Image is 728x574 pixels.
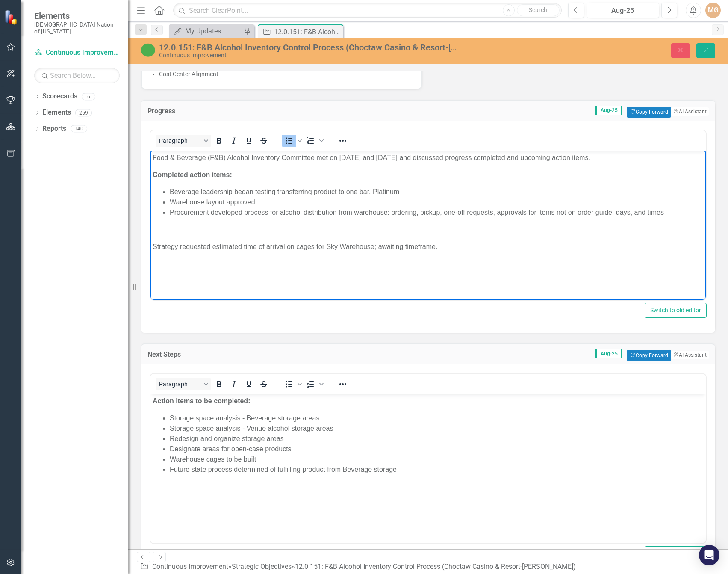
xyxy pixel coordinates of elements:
[595,106,622,115] span: Aug-25
[42,92,77,101] a: Scorecards
[34,48,120,58] a: Continuous Improvement
[75,109,92,116] div: 259
[529,6,547,13] span: Search
[627,107,671,118] button: Copy Forward
[587,3,659,18] button: Aug-25
[282,378,303,390] div: Bullet list
[242,135,256,147] button: Underline
[159,70,413,78] li: Cost Center Alignment​
[645,303,707,318] button: Switch to old editor
[42,108,71,118] a: Elements
[671,351,709,359] button: AI Assistant
[336,378,350,390] button: Reveal or hide additional toolbar items
[141,43,155,57] img: CI Action Plan Approved/In Progress
[156,378,211,390] button: Block Paragraph
[42,124,66,134] a: Reports
[185,26,242,36] div: My Updates
[595,349,622,358] span: Aug-25
[82,93,95,100] div: 6
[671,107,709,116] button: AI Assistant
[156,135,211,147] button: Block Paragraph
[140,562,579,572] div: » »
[152,562,228,571] a: Continuous Improvement
[295,562,576,571] div: 12.0.151: F&B Alcohol Inventory Control Process (Choctaw Casino & Resort-[PERSON_NAME])
[159,137,201,144] span: Paragraph
[4,10,19,25] img: ClearPoint Strategy
[256,135,271,147] button: Strikethrough
[627,350,671,361] button: Copy Forward
[645,546,707,561] button: Switch to old editor
[171,26,242,36] a: My Updates
[147,107,258,115] h3: Progress
[159,52,461,59] div: Continuous Improvement
[173,3,562,18] input: Search ClearPoint...
[34,21,120,35] small: [DEMOGRAPHIC_DATA] Nation of [US_STATE]
[147,351,275,358] h3: Next Steps
[150,394,706,543] iframe: Rich Text Area
[34,11,120,21] span: Elements
[34,68,120,83] input: Search Below...
[699,545,719,565] div: Open Intercom Messenger
[150,151,706,300] iframe: Rich Text Area
[232,562,292,571] a: Strategic Objectives
[274,27,341,37] div: 12.0.151: F&B Alcohol Inventory Control Process (Choctaw Casino & Resort-[PERSON_NAME])
[227,378,241,390] button: Italic
[159,381,201,388] span: Paragraph
[242,378,256,390] button: Underline
[256,378,271,390] button: Strikethrough
[336,135,350,147] button: Reveal or hide additional toolbar items
[227,135,241,147] button: Italic
[212,378,226,390] button: Bold
[71,125,87,133] div: 140
[705,3,721,18] button: MG
[212,135,226,147] button: Bold
[517,4,560,16] button: Search
[282,135,303,147] div: Bullet list
[304,378,325,390] div: Numbered list
[159,43,461,52] div: 12.0.151: F&B Alcohol Inventory Control Process (Choctaw Casino & Resort-[PERSON_NAME])
[589,6,656,16] div: Aug-25
[304,135,325,147] div: Numbered list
